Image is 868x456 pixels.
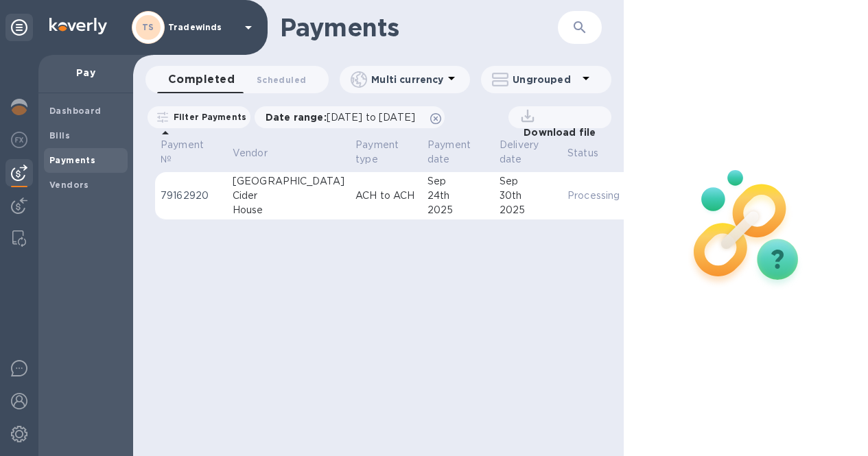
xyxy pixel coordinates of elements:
div: Cider [233,189,344,203]
div: 2025 [427,203,489,217]
div: House [233,203,344,217]
span: Delivery date [500,138,556,167]
img: Foreign exchange [11,132,27,148]
span: Vendor [233,146,285,160]
p: Payment № [161,138,204,167]
b: Dashboard [49,106,102,116]
img: Logo [49,18,107,34]
p: Date range : [266,110,422,124]
span: Payment date [427,138,489,167]
div: Date range:[DATE] to [DATE] [255,106,445,128]
span: [DATE] to [DATE] [327,112,415,123]
p: Ungrouped [513,73,578,86]
div: [GEOGRAPHIC_DATA] [233,174,344,189]
p: Payment type [355,138,399,167]
h1: Payments [280,13,558,42]
div: 24th [427,189,489,203]
div: Sep [427,174,489,189]
b: Vendors [49,180,89,190]
b: TS [142,22,154,32]
p: Delivery date [500,138,539,167]
p: Multi currency [371,73,443,86]
div: Sep [500,174,556,189]
span: Scheduled [257,73,306,87]
span: Completed [168,70,235,89]
p: Processing [567,189,620,203]
p: Filter Payments [168,111,246,123]
p: Download file [518,125,596,139]
p: Payment date [427,138,471,167]
p: Status [567,146,598,160]
p: Tradewinds [168,23,237,32]
p: Pay [49,66,122,80]
p: ACH to ACH [355,189,417,203]
p: Vendor [233,146,268,160]
div: 30th [500,189,556,203]
span: Payment type [355,138,417,167]
p: 79162920 [161,189,222,203]
div: 2025 [500,203,556,217]
div: Unpin categories [5,14,33,41]
b: Payments [49,155,95,165]
span: Payment № [161,138,222,167]
span: Status [567,146,616,160]
b: Bills [49,130,70,141]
